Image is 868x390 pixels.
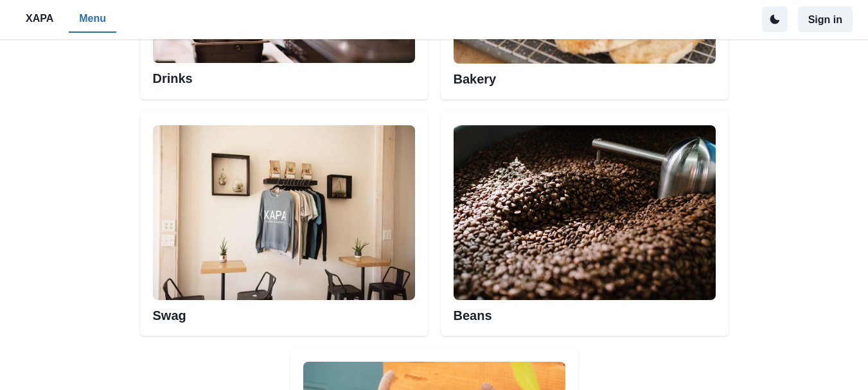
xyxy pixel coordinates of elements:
[798,6,853,32] button: Sign in
[762,6,788,32] button: active dark theme mode
[79,11,106,26] p: Menu
[26,11,53,26] p: XAPA
[153,63,415,86] h2: Drinks
[454,300,716,323] h2: Beans
[153,300,415,323] h2: Swag
[441,112,729,337] div: Beans
[454,64,716,87] h2: Bakery
[140,112,428,337] div: Swag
